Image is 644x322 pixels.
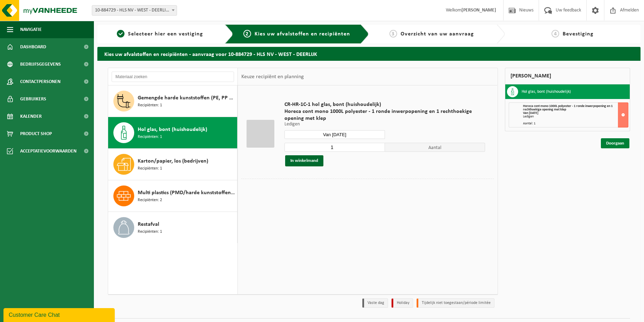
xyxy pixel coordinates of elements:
span: 3 [389,30,397,38]
span: Horeca cont mono 1000L polyester - 1 ronde inwerpopening en 1 rechthoekige opening met klep [523,104,613,112]
iframe: chat widget [3,307,116,322]
span: Kies uw afvalstoffen en recipiënten [255,31,350,37]
div: Aantal: 1 [523,122,628,125]
button: Hol glas, bont (huishoudelijk) Recipiënten: 1 [108,117,238,149]
input: Materiaal zoeken [112,72,234,82]
span: Kalender [20,108,42,125]
span: Selecteer hier een vestiging [128,31,203,37]
li: Tijdelijk niet toegestaan/période limitée [417,298,494,308]
div: [PERSON_NAME] [505,68,630,84]
button: Restafval Recipiënten: 1 [108,212,238,243]
div: Ledigen [523,115,628,118]
span: 10-884729 - HLS NV - WEST - DEERLIJK [92,5,177,16]
span: Gemengde harde kunststoffen (PE, PP en PVC), recycleerbaar (industrieel) [138,94,235,102]
span: Recipiënten: 1 [138,165,162,172]
li: Vaste dag [362,298,388,308]
span: Karton/papier, los (bedrijven) [138,157,208,165]
button: Multi plastics (PMD/harde kunststoffen/spanbanden/EPS/folie naturel/folie gemengd) Recipiënten: 2 [108,180,238,212]
button: In winkelmand [285,155,323,166]
span: Gebruikers [20,90,46,108]
span: Aantal [385,143,485,152]
span: Product Shop [20,125,52,142]
a: 1Selecteer hier een vestiging [101,30,219,38]
button: Karton/papier, los (bedrijven) Recipiënten: 1 [108,149,238,180]
p: Ledigen [284,122,485,127]
span: Navigatie [20,21,42,38]
span: Restafval [138,220,159,229]
span: Bedrijfsgegevens [20,56,61,73]
span: Dashboard [20,38,46,56]
span: Recipiënten: 1 [138,102,162,109]
span: Multi plastics (PMD/harde kunststoffen/spanbanden/EPS/folie naturel/folie gemengd) [138,189,235,197]
span: 2 [243,30,251,38]
button: Gemengde harde kunststoffen (PE, PP en PVC), recycleerbaar (industrieel) Recipiënten: 1 [108,85,238,117]
span: Contactpersonen [20,73,61,90]
span: Recipiënten: 2 [138,197,162,204]
h3: Hol glas, bont (huishoudelijk) [522,86,571,97]
h2: Kies uw afvalstoffen en recipiënten - aanvraag voor 10-884729 - HLS NV - WEST - DEERLIJK [97,47,641,60]
div: Keuze recipiënt en planning [238,68,307,85]
span: 4 [552,30,559,38]
span: Bevestiging [563,31,594,37]
span: 1 [117,30,124,38]
span: Hol glas, bont (huishoudelijk) [138,125,207,134]
li: Holiday [392,298,413,308]
span: Recipiënten: 1 [138,229,162,235]
input: Selecteer datum [284,130,385,139]
span: 10-884729 - HLS NV - WEST - DEERLIJK [92,6,177,15]
strong: [PERSON_NAME] [461,8,496,13]
span: Recipiënten: 1 [138,134,162,140]
span: Overzicht van uw aanvraag [401,31,474,37]
strong: Van [DATE] [523,111,538,115]
a: Doorgaan [601,138,629,148]
span: Horeca cont mono 1000L polyester - 1 ronde inwerpopening en 1 rechthoekige opening met klep [284,108,485,122]
span: CR-HR-1C-1 hol glas, bont (huishoudelijk) [284,101,485,108]
span: Acceptatievoorwaarden [20,142,77,160]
